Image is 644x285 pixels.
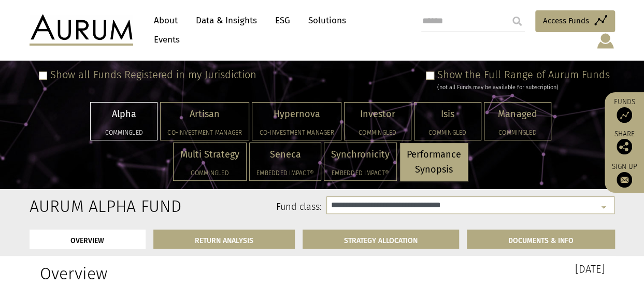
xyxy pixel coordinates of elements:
p: Synchronicity [331,147,390,162]
img: Sign up to our newsletter [617,172,632,188]
a: Sign up [610,162,639,188]
h5: Embedded Impact® [256,170,314,176]
p: Artisan [167,107,242,122]
h5: Commingled [351,130,404,136]
p: Performance Synopsis [407,147,461,177]
a: ESG [270,11,295,30]
a: STRATEGY ALLOCATION [303,230,459,249]
h5: Co-investment Manager [167,130,242,136]
img: Access Funds [617,107,632,123]
h2: Aurum Alpha Fund [30,196,114,216]
h5: Embedded Impact® [331,170,390,176]
input: Submit [507,11,527,32]
p: Seneca [256,147,314,162]
h5: Commingled [491,130,544,136]
p: Managed [491,107,544,122]
img: Aurum [30,15,133,46]
a: RETURN ANALYSIS [153,230,295,249]
div: Share [610,131,639,154]
p: Hypernova [259,107,334,122]
p: Alpha [97,107,150,122]
h3: [DATE] [330,264,605,274]
a: Access Funds [535,10,615,32]
a: Funds [610,97,639,123]
span: Access Funds [543,15,589,27]
label: Show the Full Range of Aurum Funds [437,68,610,81]
p: Investor [351,107,404,122]
img: account-icon.svg [596,32,615,50]
a: Solutions [303,11,351,30]
p: Multi Strategy [180,147,239,162]
label: Fund class: [130,201,322,214]
h5: Commingled [421,130,474,136]
a: Events [149,30,180,49]
label: Show all Funds Registered in my Jurisdiction [50,68,256,81]
a: About [149,11,183,30]
h1: Overview [40,264,314,283]
h5: Commingled [180,170,239,176]
div: (not all Funds may be available for subscription) [437,83,610,92]
a: Data & Insights [191,11,262,30]
h5: Co-investment Manager [259,130,334,136]
img: Share this post [617,139,632,154]
a: DOCUMENTS & INFO [467,230,615,249]
p: Isis [421,107,474,122]
h5: Commingled [97,130,150,136]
